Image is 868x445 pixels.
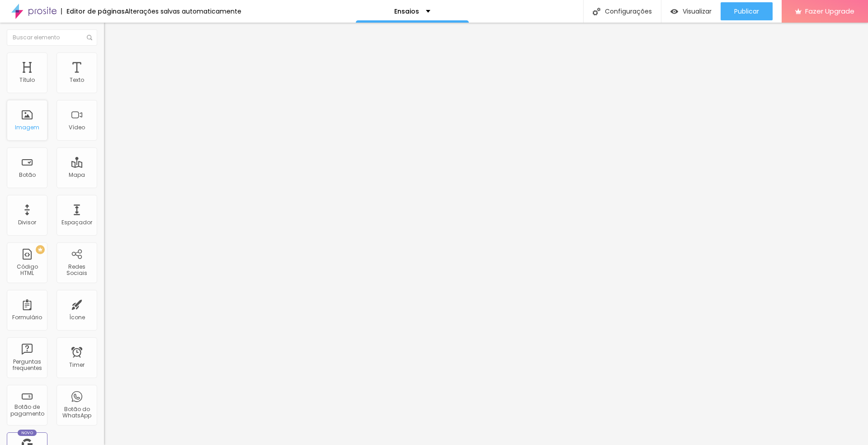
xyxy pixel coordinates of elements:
[670,8,678,15] img: view-1.svg
[734,8,759,15] span: Publicar
[70,77,84,83] div: Texto
[683,8,712,15] span: Visualizar
[15,124,39,131] div: Imagem
[661,2,721,20] button: Visualizar
[394,8,419,14] p: Ensaios
[59,264,94,277] div: Redes Sociais
[9,359,45,372] div: Perguntas frequentes
[721,2,773,20] button: Publicar
[18,219,36,226] div: Divisor
[593,8,600,15] img: Icone
[18,430,37,436] div: Novo
[805,7,854,15] span: Fazer Upgrade
[69,314,85,321] div: Ícone
[125,8,241,14] div: Alterações salvas automaticamente
[69,124,85,131] div: Vídeo
[61,219,92,226] div: Espaçador
[69,172,85,178] div: Mapa
[9,404,45,417] div: Botão de pagamento
[19,172,36,178] div: Botão
[61,8,125,14] div: Editor de páginas
[19,77,35,83] div: Título
[7,29,97,46] input: Buscar elemento
[9,264,45,277] div: Código HTML
[87,35,92,40] img: Icone
[12,314,42,321] div: Formulário
[59,406,94,419] div: Botão do WhatsApp
[69,362,85,368] div: Timer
